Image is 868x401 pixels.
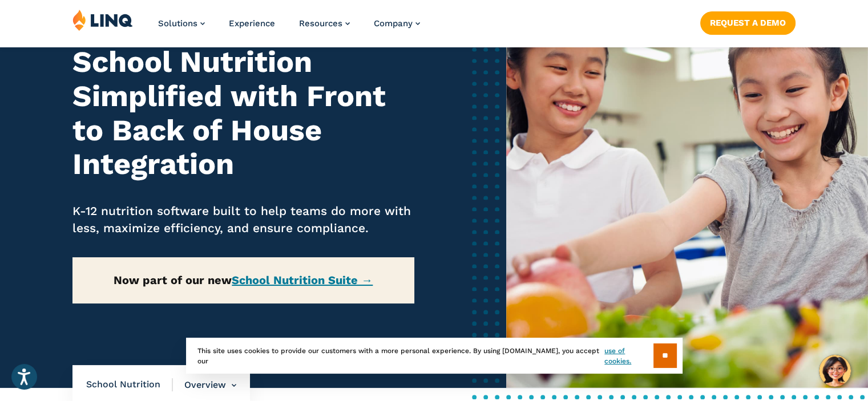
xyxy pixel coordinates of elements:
[158,18,197,29] span: Solutions
[72,202,414,237] p: K-12 nutrition software built to help teams do more with less, maximize efficiency, and ensure co...
[72,45,414,181] h2: School Nutrition Simplified with Front to Back of House Integration
[158,9,420,47] nav: Primary Navigation
[374,18,413,29] span: Company
[114,273,373,287] strong: Now part of our new
[299,18,342,29] span: Resources
[700,11,796,34] a: Request a Demo
[186,338,683,374] div: This site uses cookies to provide our customers with a more personal experience. By using [DOMAIN...
[229,18,275,29] a: Experience
[374,18,420,29] a: Company
[700,9,796,34] nav: Button Navigation
[72,9,133,31] img: LINQ | K‑12 Software
[232,273,373,287] a: School Nutrition Suite →
[299,18,350,29] a: Resources
[819,355,851,387] button: Hello, have a question? Let’s chat.
[158,18,205,29] a: Solutions
[604,346,653,366] a: use of cookies.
